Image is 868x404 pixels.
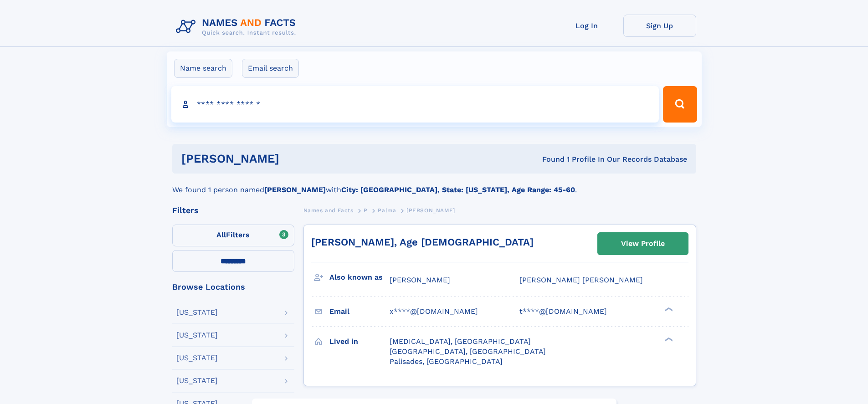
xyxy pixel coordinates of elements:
div: We found 1 person named with . [172,174,696,195]
span: [MEDICAL_DATA], [GEOGRAPHIC_DATA] [390,337,531,346]
div: ❯ [663,307,673,312]
a: View Profile [598,233,688,255]
div: [US_STATE] [176,377,218,384]
button: Search Button [663,86,697,123]
div: Filters [172,206,294,215]
a: Log In [550,15,623,37]
a: Sign Up [623,15,696,37]
div: [US_STATE] [176,354,218,362]
div: ❯ [663,336,673,342]
b: [PERSON_NAME] [264,185,326,194]
label: Email search [242,59,299,78]
h3: Lived in [329,334,390,349]
a: [PERSON_NAME], Age [DEMOGRAPHIC_DATA] [311,236,534,248]
a: P [364,205,368,216]
div: Browse Locations [172,283,294,291]
label: Name search [174,59,232,78]
div: [US_STATE] [176,309,218,316]
span: [GEOGRAPHIC_DATA], [GEOGRAPHIC_DATA] [390,347,546,356]
b: City: [GEOGRAPHIC_DATA], State: [US_STATE], Age Range: 45-60 [341,185,575,194]
img: Logo Names and Facts [172,15,303,39]
span: All [216,230,226,239]
span: [PERSON_NAME] [390,276,450,284]
a: Names and Facts [303,205,354,216]
a: Palma [378,205,396,216]
span: [PERSON_NAME] [406,207,455,214]
span: Palisades, [GEOGRAPHIC_DATA] [390,357,503,366]
span: P [364,207,368,214]
span: Palma [378,207,396,214]
div: View Profile [621,233,665,254]
h1: [PERSON_NAME] [181,153,411,164]
h3: Email [329,304,390,319]
label: Filters [172,225,294,246]
input: search input [171,86,659,123]
div: [US_STATE] [176,332,218,339]
h3: Also known as [329,270,390,285]
div: Found 1 Profile In Our Records Database [411,154,687,164]
span: [PERSON_NAME] [PERSON_NAME] [519,276,643,284]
